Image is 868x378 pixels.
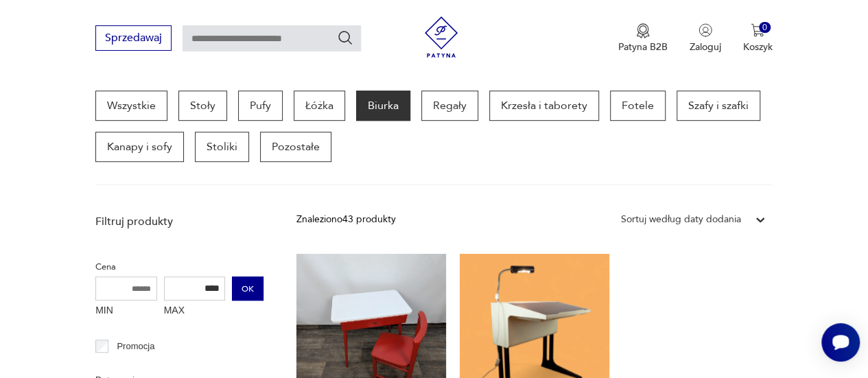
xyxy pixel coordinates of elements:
a: Stoły [178,91,227,121]
p: Cena [95,259,263,274]
a: Stoliki [195,132,249,162]
a: Wszystkie [95,91,167,121]
button: OK [232,276,263,300]
button: Zaloguj [690,23,721,54]
div: 0 [759,22,771,34]
a: Pufy [238,91,283,121]
a: Szafy i szafki [677,91,760,121]
a: Fotele [610,91,666,121]
a: Biurka [356,91,410,121]
div: Sortuj według daty dodania [621,212,741,227]
img: Ikonka użytkownika [699,23,712,37]
a: Ikona medaluPatyna B2B [618,23,668,54]
a: Krzesła i taborety [489,91,599,121]
iframe: Smartsupp widget button [821,323,860,362]
label: MAX [164,300,226,322]
a: Pozostałe [260,132,331,162]
label: MIN [95,300,157,322]
p: Promocja [117,339,154,354]
button: Sprzedawaj [95,25,172,51]
img: Ikona medalu [636,23,650,38]
a: Kanapy i sofy [95,132,184,162]
p: Zaloguj [690,40,721,54]
a: Regały [421,91,478,121]
a: Sprzedawaj [95,34,172,44]
img: Patyna - sklep z meblami i dekoracjami vintage [421,16,462,58]
button: Szukaj [337,29,353,46]
img: Ikona koszyka [751,23,764,37]
div: Znaleziono 43 produkty [296,212,396,227]
p: Patyna B2B [618,40,668,54]
p: Koszyk [743,40,773,54]
button: Patyna B2B [618,23,668,54]
a: Łóżka [294,91,345,121]
p: Filtruj produkty [95,214,263,229]
button: 0Koszyk [743,23,773,54]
